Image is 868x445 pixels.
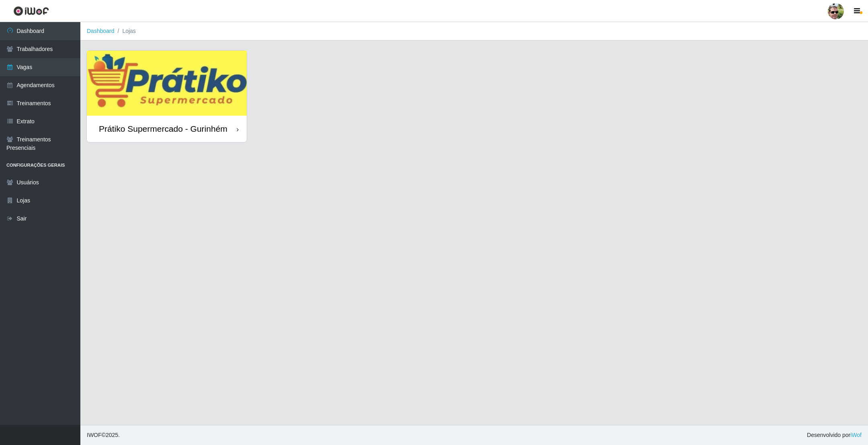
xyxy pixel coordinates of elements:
[13,6,49,16] img: CoreUI Logo
[87,51,247,142] a: Prátiko Supermercado - Gurinhém
[99,124,227,134] div: Prátiko Supermercado - Gurinhém
[87,431,120,439] span: © 2025 .
[807,431,862,439] span: Desenvolvido por
[87,432,102,438] span: IWOF
[115,27,136,35] li: Lojas
[87,51,247,116] img: cardImg
[87,28,115,34] a: Dashboard
[850,432,862,438] a: iWof
[80,22,868,41] nav: breadcrumb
